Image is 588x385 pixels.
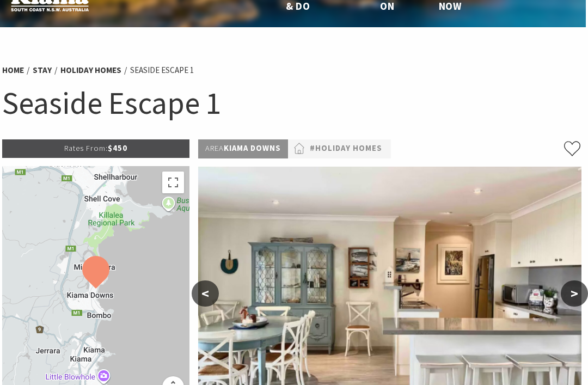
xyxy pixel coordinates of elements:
[130,64,194,77] li: Seaside Escape 1
[162,172,184,193] button: Toggle fullscreen view
[2,83,581,123] h1: Seaside Escape 1
[33,65,52,76] a: Stay
[205,143,224,153] span: Area
[64,143,108,153] span: Rates From:
[561,280,588,307] button: >
[2,65,24,76] a: Home
[60,65,121,76] a: Holiday Homes
[2,139,189,157] p: $450
[198,139,288,158] p: Kiama Downs
[192,280,219,307] button: <
[310,142,382,155] a: #Holiday Homes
